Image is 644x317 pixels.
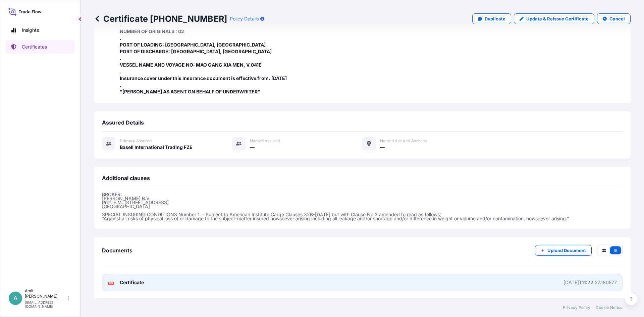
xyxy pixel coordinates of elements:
[102,192,623,221] p: BROKER: [PERSON_NAME] B.V. Prof. E.M. [STREET_ADDRESS] [GEOGRAPHIC_DATA] SPECIAL INSURING CONDITI...
[22,44,47,50] p: Certificates
[25,300,66,308] p: [EMAIL_ADDRESS][DOMAIN_NAME]
[563,305,590,310] a: Privacy Policy
[102,175,150,181] span: Additional clauses
[250,138,280,144] span: Named Assured
[250,144,255,151] span: —
[609,15,625,22] p: Cancel
[22,27,39,33] p: Insights
[230,15,259,22] p: Policy Details
[25,288,66,299] p: Amit [PERSON_NAME]
[120,138,152,144] span: Primary assured
[472,13,511,24] a: Duplicate
[380,144,385,151] span: —
[102,274,623,291] a: PDFCertificate[DATE]T11:22:37.180577
[563,279,617,286] div: [DATE]T11:22:37.180577
[597,13,631,24] button: Cancel
[485,15,505,22] p: Duplicate
[109,282,113,285] text: PDF
[380,138,427,144] span: Named Assured Address
[102,119,144,126] span: Assured Details
[514,13,594,24] a: Update & Reissue Certificate
[596,305,623,310] a: Cookie Notice
[120,279,144,286] span: Certificate
[102,247,132,254] span: Documents
[6,23,75,37] a: Insights
[526,15,589,22] p: Update & Reissue Certificate
[13,295,17,302] span: A
[94,13,227,24] p: Certificate [PHONE_NUMBER]
[547,247,586,254] p: Upload Document
[120,144,193,151] span: Basell International Trading FZE
[535,245,592,256] button: Upload Document
[6,40,75,54] a: Certificates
